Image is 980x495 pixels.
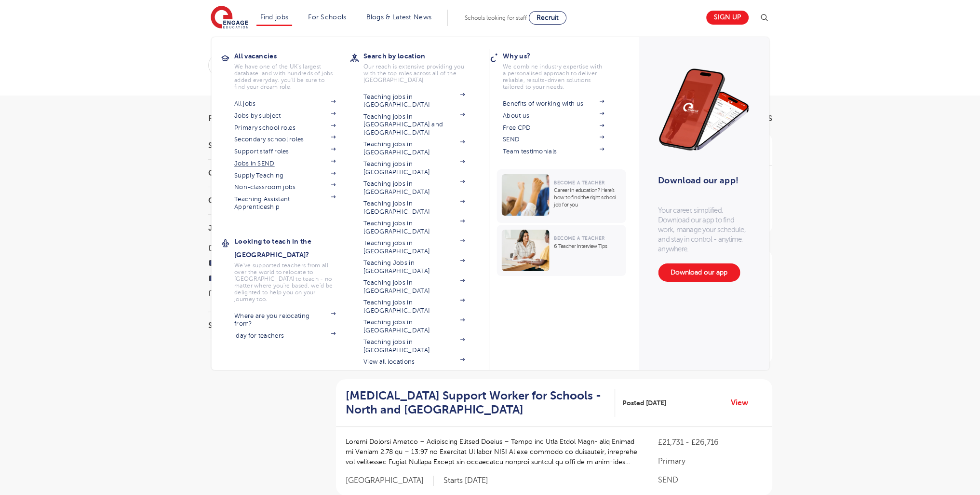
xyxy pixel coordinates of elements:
span: Posted [DATE] [622,398,666,408]
a: Teaching jobs in [GEOGRAPHIC_DATA] [363,180,465,196]
p: £21,731 - £26,716 [658,437,762,448]
a: All vacanciesWe have one of the UK's largest database. and with hundreds of jobs added everyday. ... [234,49,350,90]
a: Teaching Jobs in [GEOGRAPHIC_DATA] [363,259,465,275]
a: Teaching jobs in [GEOGRAPHIC_DATA] and [GEOGRAPHIC_DATA] [363,113,465,137]
a: Where are you relocating from? [234,312,336,328]
a: View all locations [363,358,465,366]
a: Find jobs [260,14,289,21]
span: Schools looking for staff [465,14,527,21]
a: iday for teachers [234,332,336,340]
a: Jobs by subject [234,112,336,120]
a: Blogs & Latest News [366,14,432,21]
p: Primary [658,455,762,467]
a: Teaching jobs in [GEOGRAPHIC_DATA] [363,160,465,176]
span: Become a Teacher [554,180,604,185]
a: For Schools [308,14,346,21]
p: Career in education? Here’s how to find the right school job for you [554,187,621,208]
p: We have one of the UK's largest database. and with hundreds of jobs added everyday. you'll be sur... [234,63,336,90]
a: Teaching jobs in [GEOGRAPHIC_DATA] [363,318,465,334]
h3: City [208,197,314,205]
img: Engage Education [211,6,248,30]
p: We combine industry expertise with a personalised approach to deliver reliable, results-driven so... [503,63,604,90]
span: Filters [208,115,237,123]
a: Jobs in SEND [234,160,336,167]
a: Teaching jobs in [GEOGRAPHIC_DATA] [363,93,465,109]
a: Teaching jobs in [GEOGRAPHIC_DATA] [363,200,465,216]
a: Secondary school roles [234,136,336,143]
a: Become a TeacherCareer in education? Here’s how to find the right school job for you [497,169,628,223]
a: View [731,397,755,409]
a: Teaching jobs in [GEOGRAPHIC_DATA] [363,239,465,255]
a: [MEDICAL_DATA] Support Worker for Schools - North and [GEOGRAPHIC_DATA] [346,389,615,417]
a: Looking to teach in the [GEOGRAPHIC_DATA]?We've supported teachers from all over the world to rel... [234,234,350,302]
h3: Looking to teach in the [GEOGRAPHIC_DATA]? [234,234,350,261]
a: Teaching jobs in [GEOGRAPHIC_DATA] [363,338,465,354]
p: Loremi Dolorsi Ametco – Adipiscing Elitsed Doeius – Tempo inc Utla Etdol Magn- aliq Enimad mi Ven... [346,437,639,467]
div: Submit [208,54,666,76]
a: Team testimonials [503,148,604,155]
h3: Start Date [208,142,314,150]
span: Recruit [537,14,559,21]
a: Support staff roles [234,148,336,155]
a: Supply Teaching [234,172,336,179]
h3: Why us? [503,49,618,63]
p: SEND [658,474,762,486]
p: Starts [DATE] [443,476,488,486]
h2: [MEDICAL_DATA] Support Worker for Schools - North and [GEOGRAPHIC_DATA] [346,389,607,417]
a: Teaching jobs in [GEOGRAPHIC_DATA] [363,220,465,235]
a: Become a Teacher6 Teacher Interview Tips [497,225,628,276]
p: Your career, simplified. Download our app to find work, manage your schedule, and stay in control... [658,206,750,254]
a: Teaching jobs in [GEOGRAPHIC_DATA] [363,299,465,315]
a: Teaching Assistant Apprenticeship [234,195,336,211]
a: SEND [503,136,604,143]
h3: Download our app! [658,170,745,191]
h3: Search by location [363,49,479,63]
a: Why us?We combine industry expertise with a personalised approach to deliver reliable, results-dr... [503,49,618,90]
a: Download our app [658,263,740,282]
h3: County [208,169,314,177]
h3: Job Type [208,224,314,232]
h3: Sector [208,322,314,330]
span: [GEOGRAPHIC_DATA] [346,476,434,486]
a: Benefits of working with us [503,100,604,108]
a: About us [503,112,604,120]
a: Free CPD [503,124,604,132]
a: Sign up [706,11,749,25]
a: All jobs [234,100,336,108]
a: Primary school roles [234,124,336,132]
a: Search by locationOur reach is extensive providing you with the top roles across all of the [GEOG... [363,49,479,83]
a: Teaching jobs in [GEOGRAPHIC_DATA] [363,140,465,156]
a: Recruit [529,11,566,25]
p: Our reach is extensive providing you with the top roles across all of the [GEOGRAPHIC_DATA] [363,63,465,83]
p: 6 Teacher Interview Tips [554,243,621,250]
p: We've supported teachers from all over the world to relocate to [GEOGRAPHIC_DATA] to teach - no m... [234,262,336,302]
span: Become a Teacher [554,235,604,241]
h3: All vacancies [234,49,350,63]
a: Non-classroom jobs [234,183,336,191]
a: Teaching jobs in [GEOGRAPHIC_DATA] [363,279,465,295]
